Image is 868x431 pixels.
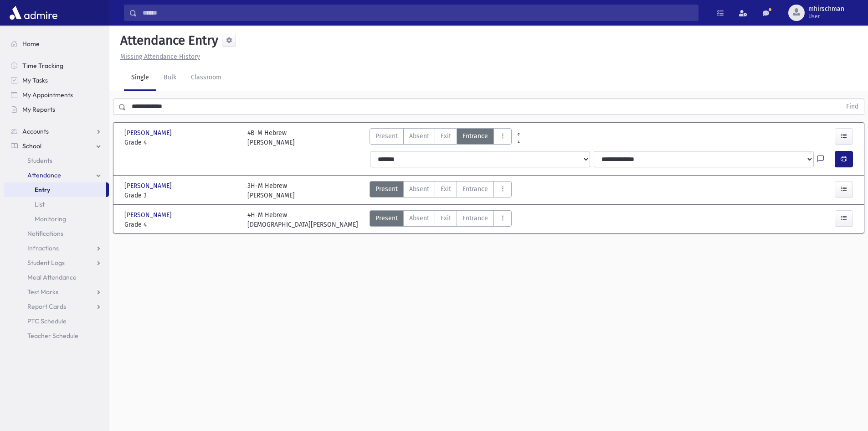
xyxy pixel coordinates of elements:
[4,36,109,51] a: Home
[27,171,61,179] span: Attendance
[35,215,66,223] span: Monitoring
[462,131,488,141] span: Entrance
[22,40,40,48] span: Home
[409,131,429,141] span: Absent
[7,4,60,22] img: AdmirePro
[462,213,488,223] span: Entrance
[27,317,67,325] span: PTC Schedule
[409,184,429,194] span: Absent
[370,210,512,229] div: AttTypes
[4,58,109,73] a: Time Tracking
[124,191,238,200] span: Grade 3
[27,156,52,165] span: Students
[4,241,109,255] a: Infractions
[247,210,358,229] div: 4H-M Hebrew [DEMOGRAPHIC_DATA][PERSON_NAME]
[27,288,58,296] span: Test Marks
[4,73,109,88] a: My Tasks
[27,302,66,311] span: Report Cards
[22,142,41,150] span: School
[22,127,49,135] span: Accounts
[4,314,109,328] a: PTC Schedule
[27,244,59,252] span: Infractions
[4,102,109,117] a: My Reports
[124,138,238,147] span: Grade 4
[27,332,78,340] span: Teacher Schedule
[117,33,218,48] h5: Attendance Entry
[4,124,109,139] a: Accounts
[120,53,200,61] u: Missing Attendance History
[462,184,488,194] span: Entrance
[441,184,451,194] span: Exit
[375,184,398,194] span: Present
[247,181,295,200] div: 3H-M Hebrew [PERSON_NAME]
[4,299,109,314] a: Report Cards
[409,213,429,223] span: Absent
[124,65,156,91] a: Single
[4,153,109,168] a: Students
[808,13,844,20] span: User
[22,105,55,114] span: My Reports
[27,229,63,238] span: Notifications
[4,212,109,226] a: Monitoring
[4,285,109,299] a: Test Marks
[370,128,512,147] div: AttTypes
[117,53,200,61] a: Missing Attendance History
[370,181,512,200] div: AttTypes
[4,328,109,343] a: Teacher Schedule
[4,88,109,102] a: My Appointments
[375,131,398,141] span: Present
[375,213,398,223] span: Present
[27,259,65,267] span: Student Logs
[35,186,50,194] span: Entry
[441,213,451,223] span: Exit
[35,200,45,208] span: List
[4,139,109,153] a: School
[4,197,109,212] a: List
[27,273,77,281] span: Meal Attendance
[156,65,184,91] a: Bulk
[124,220,238,229] span: Grade 4
[4,168,109,182] a: Attendance
[4,226,109,241] a: Notifications
[184,65,229,91] a: Classroom
[441,131,451,141] span: Exit
[808,5,844,13] span: mhirschman
[124,128,174,138] span: [PERSON_NAME]
[4,182,106,197] a: Entry
[22,62,63,70] span: Time Tracking
[137,5,698,21] input: Search
[4,270,109,285] a: Meal Attendance
[4,255,109,270] a: Student Logs
[22,91,73,99] span: My Appointments
[841,99,864,114] button: Find
[124,210,174,220] span: [PERSON_NAME]
[124,181,174,191] span: [PERSON_NAME]
[22,76,48,84] span: My Tasks
[247,128,295,147] div: 4B-M Hebrew [PERSON_NAME]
